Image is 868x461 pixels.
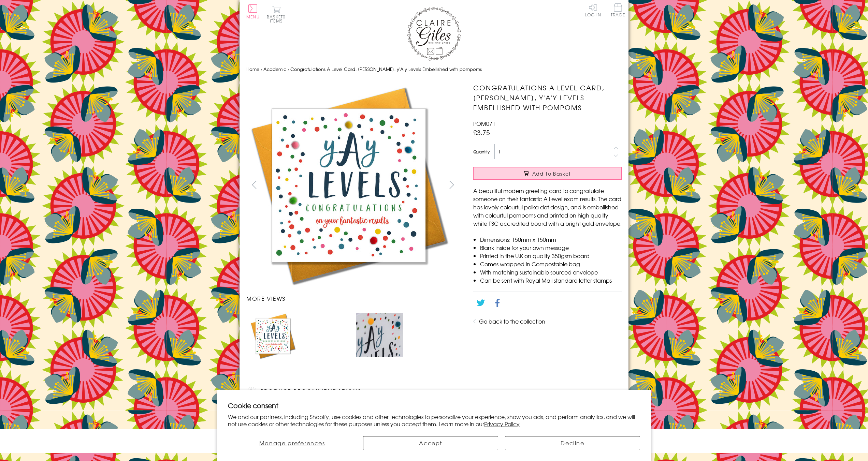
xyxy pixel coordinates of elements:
[505,436,640,450] button: Decline
[270,14,286,24] span: 0 items
[473,167,622,180] button: Add to Basket
[460,83,664,267] img: Congratulations A Level Card, Dotty, y'A'y Levels Embellished with pompoms
[473,149,490,155] label: Quantity
[263,66,286,72] a: Academic
[228,436,356,450] button: Manage preferences
[480,276,622,284] li: Can be sent with Royal Mail standard letter stamps
[406,309,460,362] li: Carousel Page 4
[246,387,622,397] h2: Product recommendations
[473,119,495,128] span: POM071
[246,83,451,287] img: Congratulations A Level Card, Dotty, y'A'y Levels Embellished with pompoms
[473,187,622,227] p: A beautiful modern greeting card to congratulate someone on their fantastic A Level exam results....
[479,317,545,325] a: Go back to the collection
[288,66,289,72] span: ›
[611,3,625,18] a: Trade
[246,294,460,302] h3: More views
[246,14,260,20] span: Menu
[532,170,571,177] span: Add to Basket
[300,309,353,362] li: Carousel Page 2
[480,260,622,268] li: Comes wrapped in Compostable bag
[261,66,262,72] span: ›
[246,309,300,362] li: Carousel Page 1 (Current Slide)
[480,268,622,276] li: With matching sustainable sourced envelope
[356,313,403,357] img: Congratulations A Level Card, Dotty, y'A'y Levels Embellished with pompoms
[290,66,482,72] span: Congratulations A Level Card, [PERSON_NAME], y'A'y Levels Embellished with pompoms
[228,401,640,410] h2: Cookie consent
[407,7,461,61] img: Claire Giles Greetings Cards
[246,177,262,192] button: prev
[250,313,296,359] img: Congratulations A Level Card, Dotty, y'A'y Levels Embellished with pompoms
[363,436,498,450] button: Accept
[246,309,460,362] ul: Carousel Pagination
[611,3,625,17] span: Trade
[473,83,622,112] h1: Congratulations A Level Card, [PERSON_NAME], y'A'y Levels Embellished with pompoms
[267,5,286,23] button: Basket0 items
[259,439,325,447] span: Manage preferences
[246,66,259,72] a: Home
[480,235,622,243] li: Dimensions: 150mm x 150mm
[353,309,406,362] li: Carousel Page 3
[473,128,490,137] span: £3.75
[228,413,640,428] p: We and our partners, including Shopify, use cookies and other technologies to personalize your ex...
[444,177,460,192] button: next
[480,252,622,260] li: Printed in the U.K on quality 350gsm board
[585,3,601,17] a: Log In
[246,4,260,19] button: Menu
[246,62,622,76] nav: breadcrumbs
[484,420,520,428] a: Privacy Policy
[480,243,622,252] li: Blank inside for your own message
